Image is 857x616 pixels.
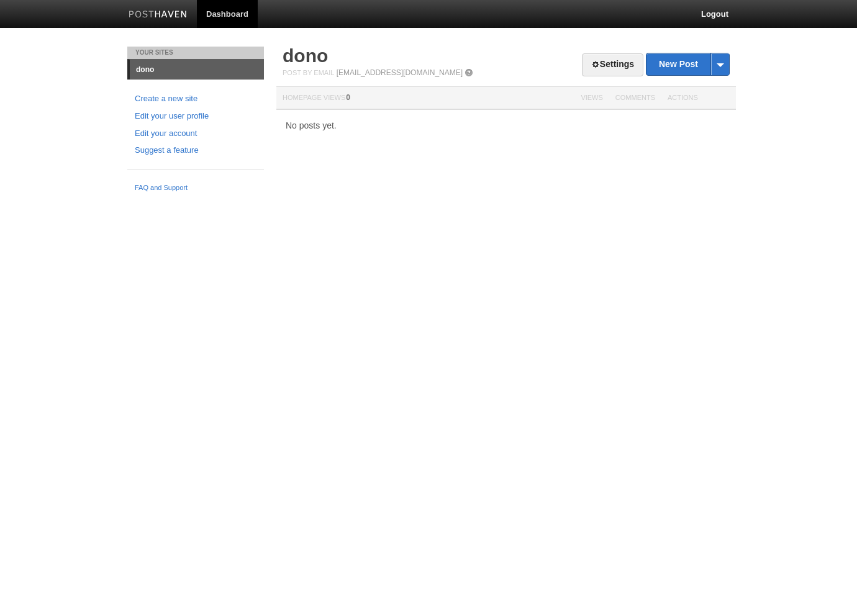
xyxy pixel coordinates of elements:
[135,127,256,140] a: Edit your account
[346,93,350,102] span: 0
[127,47,264,59] li: Your Sites
[337,68,463,77] a: [EMAIL_ADDRESS][DOMAIN_NAME]
[646,53,729,75] a: New Post
[574,87,609,110] th: Views
[135,93,256,106] a: Create a new site
[661,87,736,110] th: Actions
[129,11,188,20] img: Posthaven-bar
[130,60,264,79] a: dono
[283,69,334,76] span: Post by Email
[276,121,736,130] div: No posts yet.
[276,87,574,110] th: Homepage Views
[283,45,328,66] a: dono
[135,144,256,157] a: Suggest a feature
[609,87,661,110] th: Comments
[582,53,643,76] a: Settings
[135,110,256,123] a: Edit your user profile
[135,183,256,194] a: FAQ and Support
